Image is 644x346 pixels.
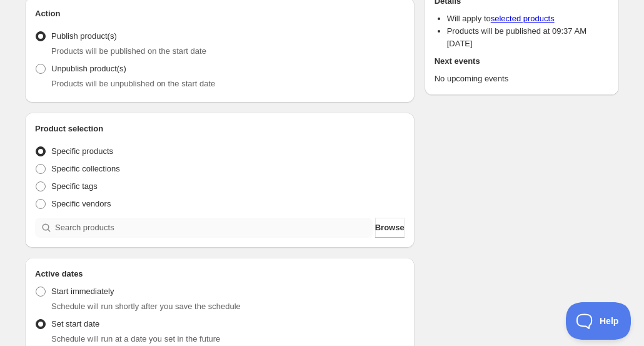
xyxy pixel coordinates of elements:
[51,79,215,88] span: Products will be unpublished on the start date
[491,14,555,23] a: selected products
[51,164,120,173] span: Specific collections
[375,218,405,238] button: Browse
[51,319,99,328] span: Set start date
[51,64,126,73] span: Unpublish product(s)
[447,25,609,50] li: Products will be published at 09:37 AM [DATE]
[435,73,609,85] p: No upcoming events
[51,287,114,296] span: Start immediately
[375,221,405,234] span: Browse
[35,8,405,20] h2: Action
[51,302,241,311] span: Schedule will run shortly after you save the schedule
[51,31,117,41] span: Publish product(s)
[51,199,111,208] span: Specific vendors
[435,55,609,68] h2: Next events
[55,218,373,238] input: Search products
[35,268,405,280] h2: Active dates
[51,181,98,191] span: Specific tags
[35,123,405,135] h2: Product selection
[447,13,609,25] li: Will apply to
[51,46,206,56] span: Products will be published on the start date
[51,146,113,156] span: Specific products
[51,334,220,343] span: Schedule will run at a date you set in the future
[566,302,631,340] iframe: Toggle Customer Support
